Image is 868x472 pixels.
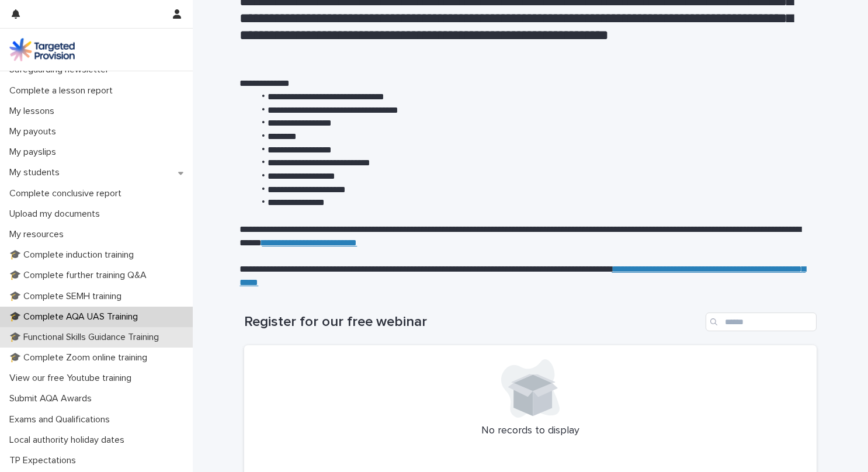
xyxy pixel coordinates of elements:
p: Local authority holiday dates [5,435,134,446]
p: No records to display [258,425,803,438]
p: 🎓 Complete Zoom online training [5,352,157,363]
p: My lessons [5,106,64,117]
p: My payslips [5,147,65,158]
p: 🎓 Complete induction training [5,249,143,261]
p: 🎓 Complete SEMH training [5,291,131,302]
p: My students [5,167,69,178]
p: My resources [5,229,73,240]
p: 🎓 Complete further training Q&A [5,270,156,281]
p: Submit AQA Awards [5,393,101,404]
p: My payouts [5,126,65,137]
p: View our free Youtube training [5,373,141,384]
p: 🎓 Complete AQA UAS Training [5,311,147,322]
p: Upload my documents [5,209,109,220]
p: Complete conclusive report [5,188,131,199]
p: Exams and Qualifications [5,414,119,425]
p: 🎓 Functional Skills Guidance Training [5,332,168,343]
p: TP Expectations [5,455,85,466]
input: Search [706,313,817,331]
p: Complete a lesson report [5,85,122,96]
img: M5nRWzHhSzIhMunXDL62 [9,38,75,61]
h1: Register for our free webinar [244,314,701,331]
